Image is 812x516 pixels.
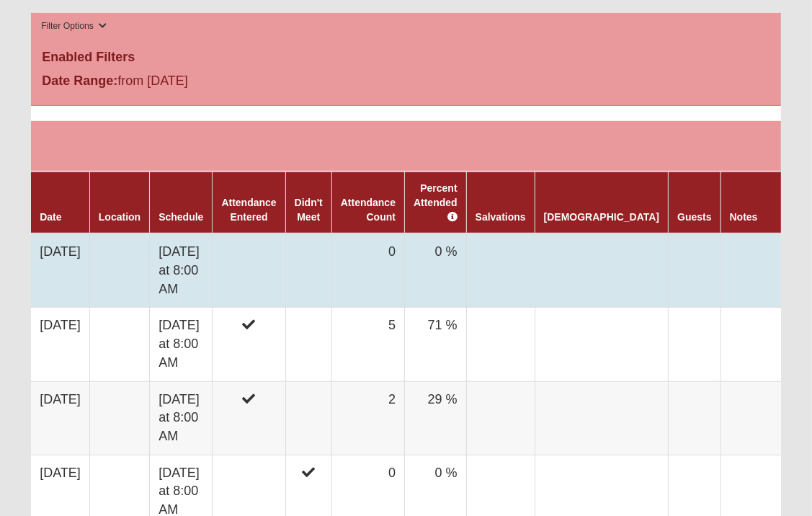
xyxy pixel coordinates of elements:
th: [DEMOGRAPHIC_DATA] [535,172,668,233]
a: Percent Attended [414,182,458,223]
a: Date [40,211,61,223]
button: Filter Options [37,19,111,34]
div: from [DATE] [31,71,281,94]
a: Attendance Count [341,197,396,223]
td: 71 % [405,308,467,381]
td: 5 [331,308,404,381]
th: Guests [669,172,720,233]
td: [DATE] at 8:00 AM [150,308,213,381]
td: 0 [331,233,404,308]
td: [DATE] [31,381,89,455]
td: [DATE] [31,308,89,381]
td: [DATE] [31,233,89,308]
th: Salvations [466,172,535,233]
label: Date Range: [42,71,117,91]
a: Schedule [159,211,203,223]
td: 0 % [405,233,467,308]
a: Notes [730,211,758,223]
td: 2 [331,381,404,455]
a: Attendance Entered [221,197,276,223]
a: Location [99,211,140,223]
td: [DATE] at 8:00 AM [150,381,213,455]
a: Didn't Meet [295,197,323,223]
h4: Enabled Filters [42,50,770,66]
td: 29 % [405,381,467,455]
td: [DATE] at 8:00 AM [150,233,213,308]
